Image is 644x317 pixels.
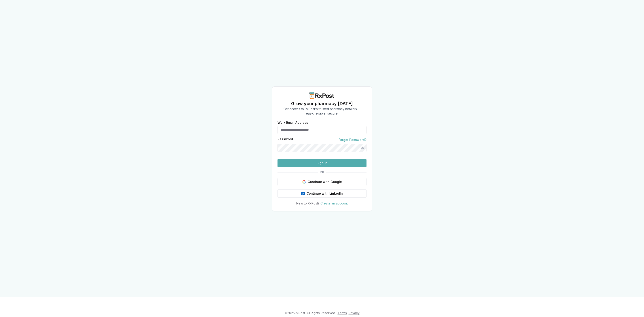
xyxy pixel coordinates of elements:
a: Create an account [320,201,348,205]
button: Sign In [278,159,366,167]
img: RxPost Logo [308,92,336,99]
a: Terms [338,311,347,315]
span: New to RxPost? [296,201,320,205]
img: Google [302,180,306,184]
a: Privacy [349,311,360,315]
a: Forgot Password? [339,138,366,142]
label: Password [278,138,293,142]
button: Continue with LinkedIn [278,189,366,198]
h1: Grow your pharmacy [DATE] [284,100,360,107]
label: Work Email Address [278,121,366,124]
p: Get access to RxPost's trusted pharmacy network— easy, reliable, secure. [284,107,360,116]
button: Continue with Google [278,178,366,186]
span: OR [318,171,326,174]
button: Show password [358,144,366,152]
img: LinkedIn [301,192,305,195]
